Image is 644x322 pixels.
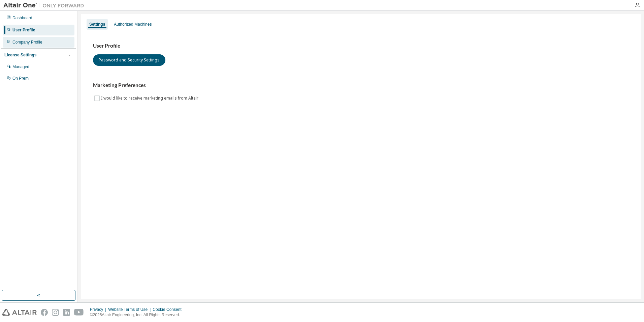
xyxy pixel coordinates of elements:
div: Settings [89,22,105,27]
div: On Prem [12,76,29,81]
div: Dashboard [12,15,32,21]
img: instagram.svg [52,309,59,316]
img: youtube.svg [74,309,84,316]
div: Authorized Machines [114,22,152,27]
div: Cookie Consent [153,307,185,312]
div: Privacy [90,307,108,312]
img: altair_logo.svg [2,309,37,316]
h3: Marketing Preferences [93,82,629,89]
div: User Profile [12,27,35,33]
div: Managed [12,64,29,70]
div: License Settings [4,52,36,58]
p: © 2025 Altair Engineering, Inc. All Rights Reserved. [90,312,186,318]
img: facebook.svg [41,309,48,316]
div: Website Terms of Use [108,307,153,312]
img: linkedin.svg [63,309,70,316]
div: Company Profile [12,39,42,45]
label: I would like to receive marketing emails from Altair [101,94,200,102]
button: Password and Security Settings [93,54,165,66]
img: Altair One [3,2,88,9]
h3: User Profile [93,43,629,49]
